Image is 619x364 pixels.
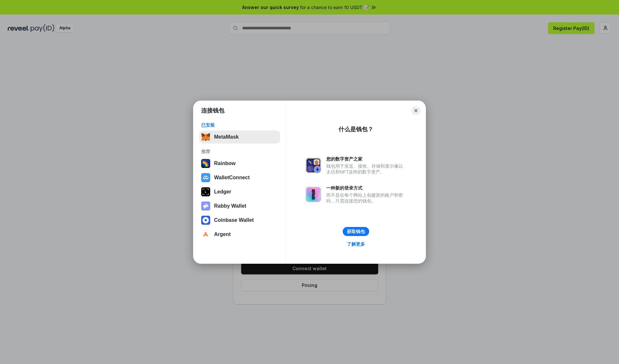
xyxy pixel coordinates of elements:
[201,149,278,154] div: 推荐
[214,134,239,140] div: MetaMask
[201,173,210,182] img: svg+xml,%3Csvg%20width%3D%2228%22%20height%3D%2228%22%20viewBox%3D%220%200%2028%2028%22%20fill%3D...
[201,230,210,239] img: svg+xml,%3Csvg%20width%3D%2228%22%20height%3D%2228%22%20viewBox%3D%220%200%2028%2028%22%20fill%3D...
[199,171,280,184] button: WalletConnect
[347,241,365,247] div: 了解更多
[339,125,373,133] div: 什么是钱包？
[306,158,321,173] img: svg+xml,%3Csvg%20xmlns%3D%22http%3A%2F%2Fwww.w3.org%2F2000%2Fsvg%22%20fill%3D%22none%22%20viewBox...
[214,189,231,195] div: Ledger
[326,192,406,204] div: 而不是在每个网站上创建新的账户和密码，只需连接您的钱包。
[199,214,280,227] button: Coinbase Wallet
[201,122,278,128] div: 已安装
[347,229,365,234] div: 获取钱包
[201,187,210,196] img: svg+xml,%3Csvg%20xmlns%3D%22http%3A%2F%2Fwww.w3.org%2F2000%2Fsvg%22%20width%3D%2228%22%20height%3...
[199,185,280,198] button: Ledger
[411,106,420,115] button: Close
[343,227,369,236] button: 获取钱包
[306,187,321,202] img: svg+xml,%3Csvg%20xmlns%3D%22http%3A%2F%2Fwww.w3.org%2F2000%2Fsvg%22%20fill%3D%22none%22%20viewBox...
[199,228,280,241] button: Argent
[326,163,406,175] div: 钱包用于发送、接收、存储和显示像以太坊和NFT这样的数字资产。
[343,240,369,248] a: 了解更多
[214,231,231,237] div: Argent
[326,156,406,162] div: 您的数字资产之家
[201,107,224,114] h1: 连接钱包
[326,185,406,191] div: 一种新的登录方式
[214,203,246,209] div: Rabby Wallet
[214,217,254,223] div: Coinbase Wallet
[201,202,210,211] img: svg+xml,%3Csvg%20xmlns%3D%22http%3A%2F%2Fwww.w3.org%2F2000%2Fsvg%22%20fill%3D%22none%22%20viewBox...
[201,133,210,142] img: svg+xml,%3Csvg%20fill%3D%22none%22%20height%3D%2233%22%20viewBox%3D%220%200%2035%2033%22%20width%...
[214,161,236,166] div: Rainbow
[201,159,210,168] img: svg+xml,%3Csvg%20width%3D%22120%22%20height%3D%22120%22%20viewBox%3D%220%200%20120%20120%22%20fil...
[199,131,280,143] button: MetaMask
[199,157,280,170] button: Rainbow
[214,175,250,181] div: WalletConnect
[199,200,280,212] button: Rabby Wallet
[201,216,210,225] img: svg+xml,%3Csvg%20width%3D%2228%22%20height%3D%2228%22%20viewBox%3D%220%200%2028%2028%22%20fill%3D...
